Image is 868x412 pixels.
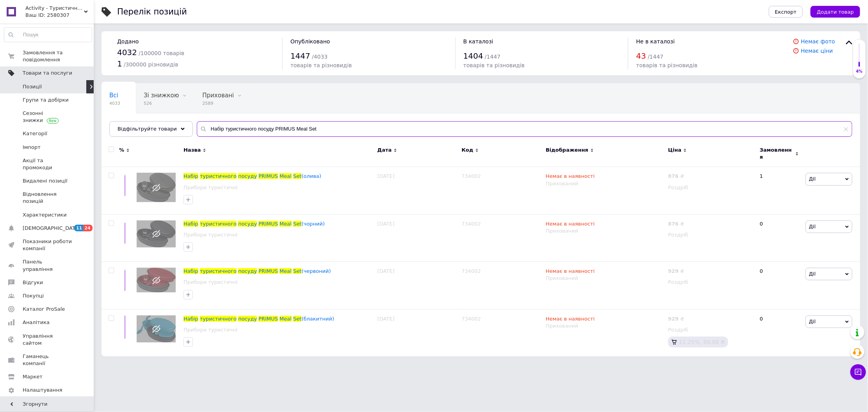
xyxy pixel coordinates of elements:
[197,121,852,137] input: Пошук по назві позиції, артикулу і пошуковим запитам
[291,62,352,68] span: товарів та різновидів
[280,173,292,179] span: Meal
[853,69,866,74] div: 4%
[23,211,67,219] span: Характеристики
[280,268,292,274] span: Meal
[636,51,646,61] span: 43
[238,173,257,179] span: посуду
[376,167,460,214] div: [DATE]
[817,9,854,15] span: Додати товар
[258,268,278,274] span: PRIMUS
[23,306,65,313] span: Каталог ProSale
[184,147,201,154] span: Назва
[184,221,325,227] a: НабіртуристичногопосудуPRIMUSMealSet(чорний)
[238,268,257,274] span: посуду
[668,231,753,238] div: Роздріб
[769,6,803,18] button: Експорт
[137,173,176,202] img: Набір туристичного посуду PRIMUS Meal Set (олива)
[144,100,179,106] span: 526
[124,61,178,68] span: / 300000 різновидів
[23,97,69,104] span: Групи та добірки
[668,268,684,275] div: ₴
[801,48,833,54] a: Немає ціни
[137,268,176,292] img: Набір туристичного посуду PRIMUS Meal Set (червоний)
[184,221,198,227] span: Набір
[184,173,198,179] span: Набір
[668,173,684,180] div: ₴
[809,176,816,182] span: Дії
[238,316,257,322] span: посуду
[801,38,835,45] a: Немає фото
[23,191,72,205] span: Відновлення позицій
[376,262,460,309] div: [DATE]
[184,326,237,333] a: Прибори туристичнІ
[258,173,278,179] span: PRIMUS
[137,220,176,247] img: Набір туристичного посуду PRIMUS Meal Set (чорний)
[546,180,664,187] div: Прихований
[258,221,278,227] span: PRIMUS
[200,268,237,274] span: туристичного
[280,316,292,322] span: Meal
[668,316,679,322] b: 929
[546,275,664,282] div: Прихований
[463,38,494,45] span: В каталозі
[23,130,47,137] span: Категорії
[668,184,753,191] div: Роздріб
[184,316,334,322] a: НабіртуристичногопосудуPRIMUSMealSet(блакитний)
[23,373,43,380] span: Маркет
[23,387,62,394] span: Налаштування
[184,231,237,238] a: Прибори туристичнІ
[648,54,663,60] span: / 1447
[184,279,237,286] a: Прибори туристичнІ
[109,92,118,99] span: Всі
[109,100,120,106] span: 4033
[809,319,816,324] span: Дії
[117,38,139,45] span: Додано
[668,147,681,154] span: Ціна
[546,268,595,276] span: Немає в наявності
[293,268,301,274] span: Set
[23,238,72,252] span: Показники роботи компанії
[137,315,176,342] img: Набір туристичного посуду PRIMUS Meal Set (блакитний)
[117,59,122,68] span: 1
[809,224,816,229] span: Дії
[184,268,331,274] a: НабіртуристичногопосудуPRIMUSMealSet(червоний)
[312,54,328,60] span: / 4033
[775,9,797,15] span: Експорт
[25,12,94,19] div: Ваш ID: 2580307
[117,48,137,57] span: 4032
[23,319,50,326] span: Аналітика
[23,49,72,63] span: Замовлення та повідомлення
[144,92,179,99] span: Зі знижкою
[668,315,684,322] div: ₴
[668,279,753,286] div: Роздріб
[679,339,725,345] span: 11.25%, 89.88 ₴
[546,316,595,324] span: Немає в наявності
[23,83,42,90] span: Позиції
[301,221,324,227] span: (чорний)
[23,258,72,272] span: Панель управління
[755,167,804,214] div: 1
[119,147,124,154] span: %
[546,147,588,154] span: Відображення
[184,184,237,191] a: Прибори туристичнІ
[291,51,310,61] span: 1447
[668,221,679,227] b: 876
[23,225,80,232] span: [DEMOGRAPHIC_DATA]
[546,221,595,229] span: Немає в наявності
[293,221,301,227] span: Set
[4,28,92,42] input: Пошук
[760,147,793,161] span: Замовлення
[200,221,237,227] span: туристичного
[462,316,481,322] span: 734002
[546,227,664,235] div: Прихований
[636,62,697,68] span: товарів та різновидів
[463,62,525,68] span: товарів та різновидів
[668,220,684,227] div: ₴
[74,225,83,231] span: 11
[200,316,237,322] span: туристичного
[301,268,331,274] span: (червоний)
[462,147,473,154] span: Код
[23,279,43,286] span: Відгуки
[184,316,198,322] span: Набір
[280,221,292,227] span: Meal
